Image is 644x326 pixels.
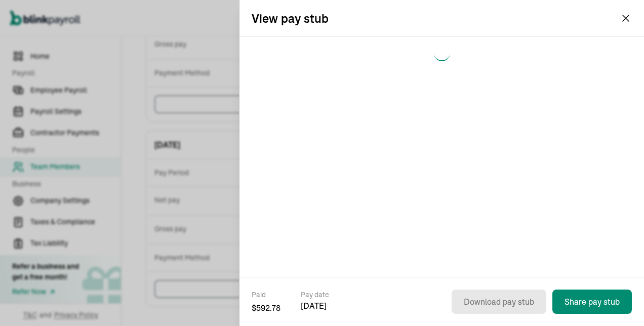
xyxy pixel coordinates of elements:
[252,290,280,300] span: Paid
[301,290,329,300] span: Pay date
[252,302,280,314] span: $ 592.78
[252,10,329,26] h2: View pay stub
[301,300,329,312] span: [DATE]
[452,290,546,314] button: Download pay stub
[552,290,632,314] button: Share pay stub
